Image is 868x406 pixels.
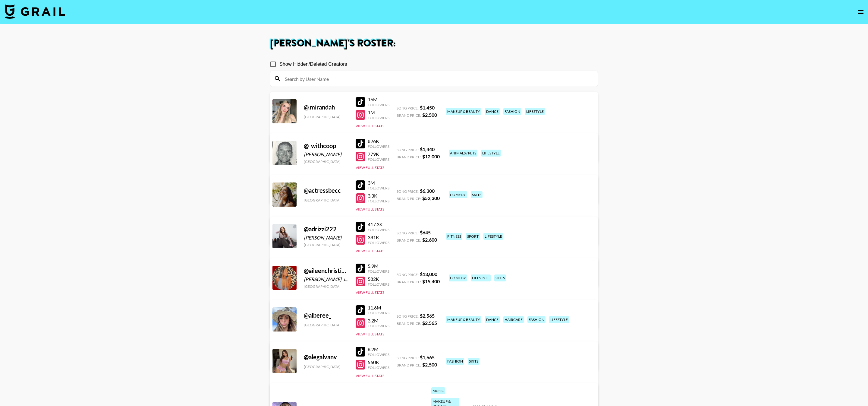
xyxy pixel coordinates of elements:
strong: $ 52,300 [422,195,440,201]
img: Grail Talent [5,4,65,19]
button: View Full Stats [356,124,384,128]
span: Brand Price: [397,280,421,284]
div: fashion [446,358,464,365]
div: [PERSON_NAME] [304,235,348,241]
div: music [431,387,445,394]
div: Followers [368,282,389,287]
div: 417.3K [368,221,389,227]
div: Followers [368,116,389,120]
span: Brand Price: [397,238,421,243]
div: Followers [368,311,389,315]
div: [GEOGRAPHIC_DATA] [304,364,348,369]
div: [PERSON_NAME] and [GEOGRAPHIC_DATA] [304,276,348,282]
strong: $ 1,665 [420,354,435,360]
div: Followers [368,352,389,357]
div: @ adrizzi222 [304,225,348,233]
div: Followers [368,240,389,245]
span: Song Price: [397,231,419,235]
div: fitness [446,233,462,240]
span: Brand Price: [397,363,421,367]
strong: $ 2,500 [422,112,437,118]
div: 1M [368,109,389,116]
button: View Full Stats [356,249,384,253]
div: 826K [368,138,389,144]
div: @ _withcoop [304,142,348,150]
strong: $ 12,000 [422,154,440,159]
button: View Full Stats [356,332,384,336]
div: @ alberee_ [304,312,348,319]
div: Followers [368,324,389,328]
div: lifestyle [471,274,491,281]
div: [GEOGRAPHIC_DATA] [304,243,348,247]
strong: $ 2,565 [420,313,435,319]
div: 3.3K [368,193,389,199]
div: 582K [368,276,389,282]
span: Song Price: [397,272,419,277]
div: lifestyle [481,150,501,157]
div: [GEOGRAPHIC_DATA] [304,323,348,327]
strong: $ 15,400 [422,278,440,284]
div: Followers [368,365,389,370]
strong: $ 2,565 [422,320,437,326]
span: Brand Price: [397,155,421,159]
div: 779K [368,151,389,157]
div: animals / pets [449,150,477,157]
span: Brand Price: [397,196,421,201]
h1: [PERSON_NAME] 's Roster: [270,39,598,48]
strong: $ 13,000 [420,271,437,277]
div: Followers [368,144,389,149]
div: skits [494,274,506,281]
div: haircare [503,316,524,323]
div: fashion [527,316,546,323]
div: 3M [368,180,389,186]
div: comedy [449,274,467,281]
span: Brand Price: [397,113,421,118]
div: [GEOGRAPHIC_DATA] [304,198,348,202]
button: View Full Stats [356,165,384,170]
div: Followers [368,186,389,190]
div: makeup & beauty [446,108,481,115]
div: Followers [368,103,389,107]
strong: $ 1,450 [420,105,435,110]
strong: $ 2,500 [422,362,437,367]
div: Followers [368,269,389,274]
div: makeup & beauty [446,316,481,323]
span: Song Price: [397,106,419,110]
div: 16M [368,97,389,103]
div: Followers [368,157,389,162]
button: View Full Stats [356,290,384,295]
div: 381K [368,234,389,240]
strong: $ 2,600 [422,237,437,243]
div: [GEOGRAPHIC_DATA] [304,115,348,119]
span: Song Price: [397,356,419,360]
button: View Full Stats [356,207,384,211]
div: @ alegalvanv [304,353,348,361]
div: @ .mirandah [304,103,348,111]
div: fashion [503,108,521,115]
div: Followers [368,227,389,232]
div: 3.2M [368,318,389,324]
div: 11.6M [368,305,389,311]
span: Song Price: [397,147,419,152]
span: Show Hidden/Deleted Creators [279,61,347,68]
strong: $ 1,440 [420,146,435,152]
div: lifestyle [525,108,545,115]
div: 8.2M [368,346,389,352]
div: comedy [449,191,467,198]
div: [GEOGRAPHIC_DATA] [304,284,348,289]
input: Search by User Name [281,74,594,84]
div: @ actressbecc [304,187,348,194]
div: dance [485,108,500,115]
div: [GEOGRAPHIC_DATA] [304,159,348,164]
strong: $ 6,300 [420,188,435,194]
strong: $ 645 [420,230,431,235]
div: 560K [368,359,389,365]
div: skits [471,191,483,198]
div: lifestyle [549,316,569,323]
div: Followers [368,199,389,203]
div: @ aileenchristineee [304,267,348,274]
div: skits [468,358,480,365]
div: dance [485,316,500,323]
div: lifestyle [483,233,503,240]
button: open drawer [855,6,867,18]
